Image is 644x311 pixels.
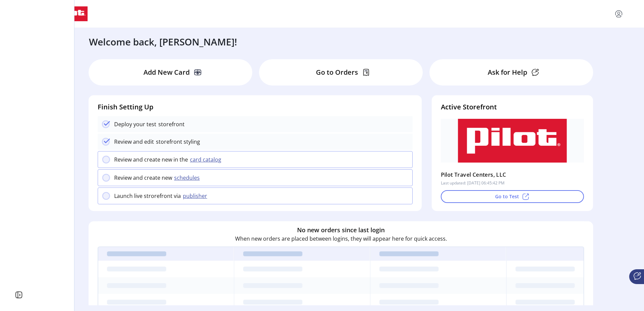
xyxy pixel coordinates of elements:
[613,8,624,19] button: menu
[235,234,447,242] p: When new orders are placed between logins, they will appear here for quick access.
[441,169,506,180] p: Pilot Travel Centers, LLC
[114,120,156,128] p: Deploy your test
[181,192,211,200] button: publisher
[297,225,385,234] h6: No new orders since last login
[114,174,172,182] p: Review and create new
[156,120,185,128] p: storefront
[172,174,204,182] button: schedules
[154,138,200,146] p: storefront styling
[441,102,584,112] h4: Active Storefront
[98,102,413,112] h4: Finish Setting Up
[441,180,505,186] p: Last updated: [DATE] 06:45:42 PM
[488,67,527,77] p: Ask for Help
[441,190,584,203] button: Go to Test
[114,155,188,164] p: Review and create new in the
[89,35,237,49] h3: Welcome back, [PERSON_NAME]!
[114,192,181,200] p: Launch live strorefront via
[143,67,190,77] p: Add New Card
[188,155,225,164] button: card catalog
[114,138,154,146] p: Review and edit
[316,67,358,77] p: Go to Orders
